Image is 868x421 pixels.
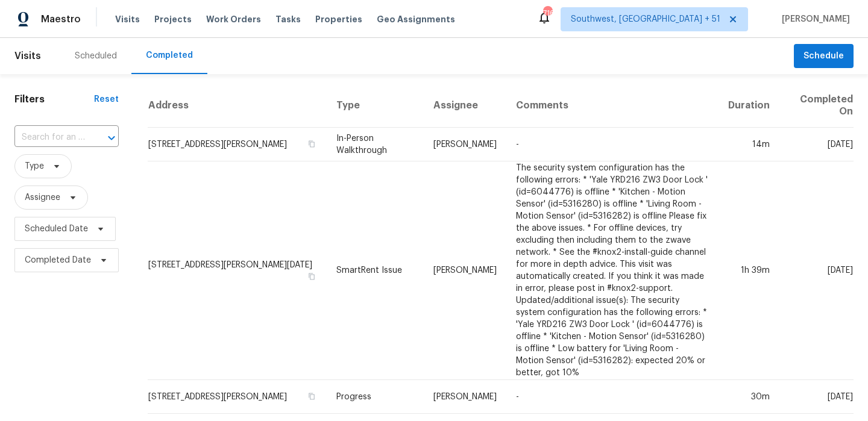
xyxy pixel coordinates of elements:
span: Properties [315,13,362,25]
td: [DATE] [779,161,854,380]
th: Assignee [424,84,506,128]
button: Copy Address [306,139,317,149]
td: - [506,380,718,414]
div: Scheduled [75,50,117,62]
td: [PERSON_NAME] [424,128,506,161]
span: Tasks [275,15,301,23]
td: 14m [719,128,779,161]
td: [PERSON_NAME] [424,161,506,380]
th: Completed On [779,84,854,128]
td: [STREET_ADDRESS][PERSON_NAME] [148,128,327,161]
td: In-Person Walkthrough [327,128,424,161]
div: Completed [146,49,193,61]
td: The security system configuration has the following errors: * 'Yale YRD216 ZW3 Door Lock ' (id=60... [506,161,718,380]
span: Schedule [804,49,844,64]
th: Type [327,84,424,128]
div: 716 [543,7,552,19]
span: Scheduled Date [25,223,88,235]
td: - [506,128,718,161]
span: [PERSON_NAME] [777,13,850,25]
button: Copy Address [306,391,317,402]
input: Search for an address... [14,128,85,147]
span: Assignee [25,192,60,204]
span: Geo Assignments [377,13,455,25]
div: Reset [94,93,119,105]
button: Schedule [794,44,854,69]
button: Copy Address [306,271,317,282]
td: [STREET_ADDRESS][PERSON_NAME] [148,380,327,414]
th: Duration [719,84,779,128]
span: Completed Date [25,254,91,266]
td: [DATE] [779,128,854,161]
td: Progress [327,380,424,414]
span: Southwest, [GEOGRAPHIC_DATA] + 51 [571,13,720,25]
td: SmartRent Issue [327,161,424,380]
td: [DATE] [779,380,854,414]
td: 1h 39m [719,161,779,380]
span: Type [25,160,44,172]
button: Open [103,129,120,146]
span: Visits [115,13,140,25]
th: Address [148,84,327,128]
th: Comments [506,84,718,128]
h1: Filters [14,93,94,105]
span: Visits [14,43,41,69]
span: Work Orders [206,13,261,25]
span: Maestro [41,13,81,25]
td: [PERSON_NAME] [424,380,506,414]
td: [STREET_ADDRESS][PERSON_NAME][DATE] [148,161,327,380]
td: 30m [719,380,779,414]
span: Projects [154,13,192,25]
